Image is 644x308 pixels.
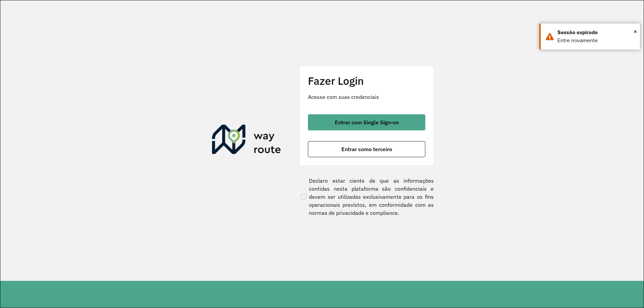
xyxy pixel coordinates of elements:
div: Entre novamente [557,37,635,45]
h2: Fazer Login [308,74,425,87]
button: Close [634,26,637,37]
p: Acesse com suas credenciais [308,93,425,101]
span: × [634,26,637,37]
button: button [308,114,425,130]
label: Declaro estar ciente de que as informações contidas nesta plataforma são confidenciais e devem se... [300,177,434,217]
span: Entrar com Single Sign-on [335,120,399,125]
button: button [308,141,425,157]
div: Sessão expirada [557,28,635,37]
img: Roteirizador AmbevTech [212,125,281,157]
span: Entrar como terceiro [341,146,392,152]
